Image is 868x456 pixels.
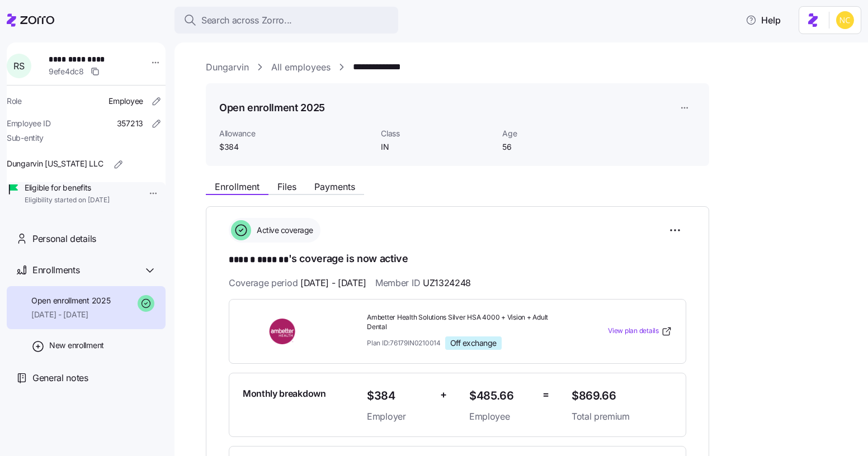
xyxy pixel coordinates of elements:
[229,276,366,290] span: Coverage period
[746,13,781,27] span: Help
[25,182,110,193] span: Eligible for benefits
[737,9,790,31] button: Help
[608,326,659,336] span: View plan details
[219,101,325,115] h1: Open enrollment 2025
[572,410,672,424] span: Total premium
[277,182,296,191] span: Files
[367,410,431,424] span: Employer
[572,387,672,405] span: $869.66
[215,182,260,191] span: Enrollment
[219,128,372,139] span: Allowance
[13,61,24,70] span: R S
[174,7,398,34] button: Search across Zorro...
[201,13,292,27] span: Search across Zorro...
[375,276,471,290] span: Member ID
[271,60,331,74] a: All employees
[243,387,326,401] span: Monthly breakdown
[32,263,79,277] span: Enrollments
[7,118,51,129] span: Employee ID
[423,276,471,290] span: UZ1324248
[381,128,493,139] span: Class
[381,141,493,153] span: IN
[502,128,615,139] span: Age
[108,96,143,107] span: Employee
[229,251,686,267] h1: 's coverage is now active
[32,232,96,246] span: Personal details
[25,196,110,205] span: Eligibility started on [DATE]
[608,326,672,337] a: View plan details
[49,66,84,77] span: 9efe4dc8
[367,387,431,405] span: $384
[469,387,534,405] span: $485.66
[7,96,22,107] span: Role
[314,182,355,191] span: Payments
[502,141,615,153] span: 56
[836,11,854,29] img: e03b911e832a6112bf72643c5874f8d8
[7,158,103,169] span: Dungarvin [US_STATE] LLC
[469,410,534,424] span: Employee
[206,60,249,74] a: Dungarvin
[117,118,143,129] span: 357213
[367,313,563,332] span: Ambetter Health Solutions Silver HSA 4000 + Vision + Adult Dental
[542,387,549,403] span: =
[243,319,323,344] img: Ambetter
[440,387,447,403] span: +
[31,309,110,320] span: [DATE] - [DATE]
[300,276,366,290] span: [DATE] - [DATE]
[367,338,441,348] span: Plan ID: 76179IN0210014
[7,132,44,144] span: Sub-entity
[450,338,497,348] span: Off exchange
[32,371,88,385] span: General notes
[49,340,104,351] span: New enrollment
[31,295,110,306] span: Open enrollment 2025
[219,141,372,153] span: $384
[253,225,313,236] span: Active coverage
